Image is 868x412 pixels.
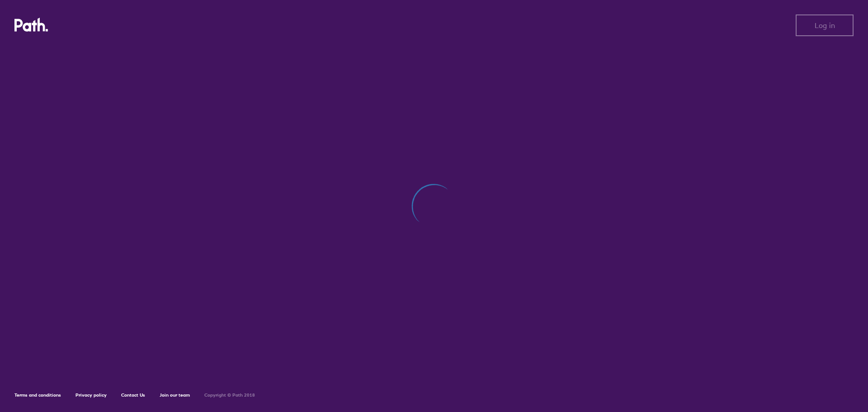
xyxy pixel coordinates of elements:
[160,392,190,398] a: Join our team
[796,14,854,36] button: Log in
[204,393,255,398] h6: Copyright © Path 2018
[14,392,61,398] a: Terms and conditions
[75,392,107,398] a: Privacy policy
[121,392,145,398] a: Contact Us
[815,21,835,29] span: Log in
